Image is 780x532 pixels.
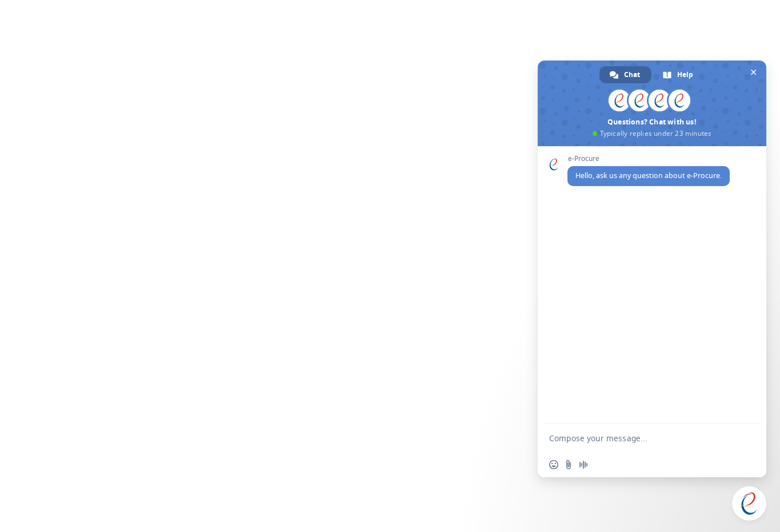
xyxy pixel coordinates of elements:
textarea: Compose your message... [549,424,732,452]
a: Help [653,66,705,83]
span: Help [677,66,693,83]
span: Audio message [579,460,588,469]
a: Chat [599,66,651,83]
span: Hello, ask us any question about e-Procure. [575,171,722,180]
span: Insert an emoji [549,460,558,469]
span: Chat [624,66,640,83]
span: Send a file [564,460,573,469]
span: Close chat [747,66,759,78]
a: Close chat [732,486,766,521]
span: e-Procure [567,155,730,163]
